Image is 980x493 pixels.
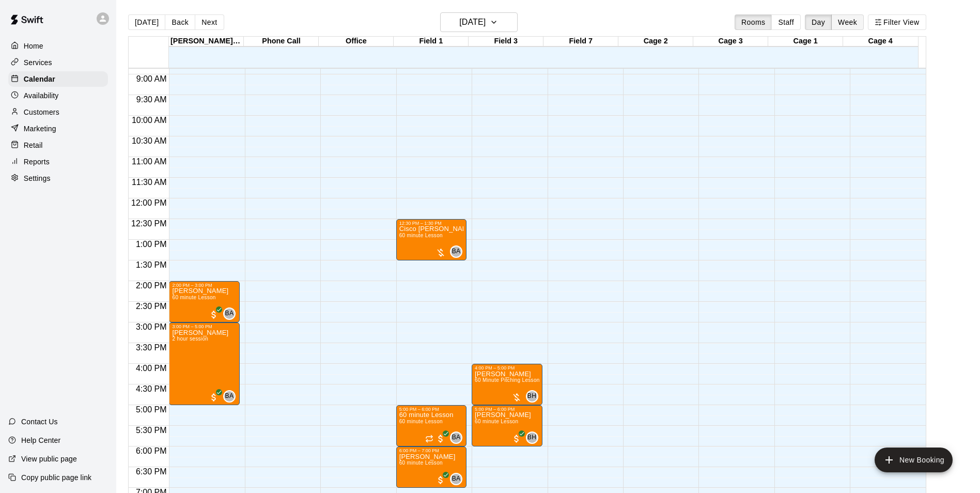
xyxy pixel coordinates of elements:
p: Reports [24,157,50,167]
button: Rooms [735,14,772,30]
a: Customers [8,104,108,120]
span: BA [225,309,234,319]
div: Bryan Anderson [450,432,462,444]
div: Cage 4 [843,37,918,47]
p: Help Center [21,435,60,445]
div: 5:00 PM – 6:00 PM [399,407,463,412]
span: BA [452,474,461,484]
span: Recurring event [425,435,433,443]
span: 2:00 PM [133,281,169,290]
span: Bryan Anderson [227,390,236,403]
div: Phone Call [244,37,319,47]
span: 4:00 PM [133,364,169,373]
div: 6:00 PM – 7:00 PM: Kellen Whiteside [396,446,466,488]
div: Bailey Hodges [526,432,538,444]
span: Bailey Hodges [530,432,538,444]
div: Bryan Anderson [450,245,462,258]
span: 11:30 AM [129,178,169,187]
span: 6:30 PM [133,467,169,476]
div: Cage 3 [693,37,768,47]
span: 2 hour session [172,336,208,342]
span: 10:30 AM [129,136,169,145]
p: View public page [21,454,77,464]
p: Marketing [24,124,56,134]
button: Next [195,14,224,30]
div: Bryan Anderson [223,390,236,403]
a: Reports [8,154,108,170]
div: 4:00 PM – 5:00 PM: 60 Minute Pitching Lesson [472,364,542,405]
span: 2:30 PM [133,302,169,311]
span: 60 Minute Pitching Lesson [475,377,540,383]
span: Bailey Hodges [530,390,538,403]
span: Bryan Anderson [227,307,236,320]
span: BA [225,391,234,402]
span: 3:00 PM [133,322,169,331]
div: 5:00 PM – 6:00 PM: 60 minute Lesson [396,405,466,446]
button: Back [165,14,195,30]
span: BH [527,433,536,443]
div: Field 3 [469,37,543,47]
button: [DATE] [128,14,165,30]
a: Calendar [8,71,108,87]
span: BA [452,246,461,257]
span: BH [527,391,536,402]
span: All customers have paid [435,475,446,485]
button: Week [831,14,864,30]
span: 5:00 PM [133,405,169,414]
div: 4:00 PM – 5:00 PM [475,365,539,371]
span: All customers have paid [209,392,219,403]
div: Cage 2 [618,37,693,47]
span: 9:30 AM [134,95,169,104]
a: Home [8,38,108,54]
a: Retail [8,137,108,153]
span: 6:00 PM [133,446,169,455]
a: Settings [8,171,108,186]
span: 9:00 AM [134,74,169,83]
a: Marketing [8,121,108,136]
span: Bryan Anderson [454,245,462,258]
div: 12:30 PM – 1:30 PM [399,221,463,226]
span: 60 minute Lesson [399,233,443,238]
p: Copy public page link [21,472,91,483]
p: Contact Us [21,417,58,427]
div: 3:00 PM – 5:00 PM [172,324,236,329]
div: Field 1 [394,37,469,47]
a: Services [8,55,108,70]
div: Bryan Anderson [450,473,462,485]
button: [DATE] [440,12,518,32]
span: 5:30 PM [133,426,169,435]
span: 3:30 PM [133,343,169,352]
span: 12:30 PM [129,219,169,228]
p: Services [24,57,52,68]
span: Bryan Anderson [454,473,462,485]
span: 12:00 PM [129,198,169,207]
div: Availability [8,88,108,103]
span: All customers have paid [435,434,446,444]
span: All customers have paid [209,310,219,320]
span: 60 minute Lesson [399,419,443,424]
span: 10:00 AM [129,116,169,125]
div: 2:00 PM – 3:00 PM: Reid Dunbar [169,281,239,322]
p: Customers [24,107,59,117]
button: Filter View [868,14,926,30]
span: 60 minute Lesson [399,460,443,466]
div: 12:30 PM – 1:30 PM: 60 minute Lesson [396,219,466,260]
div: 3:00 PM – 5:00 PM: James Driver [169,322,239,405]
h6: [DATE] [459,15,486,29]
div: Field 7 [543,37,618,47]
p: Settings [24,173,51,183]
div: 6:00 PM – 7:00 PM [399,448,463,453]
p: Home [24,41,43,51]
button: Day [805,14,832,30]
div: [PERSON_NAME] House [169,37,244,47]
span: 1:30 PM [133,260,169,269]
span: 1:00 PM [133,240,169,249]
div: 5:00 PM – 6:00 PM: Henry Hutton [472,405,542,446]
span: BA [452,433,461,443]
